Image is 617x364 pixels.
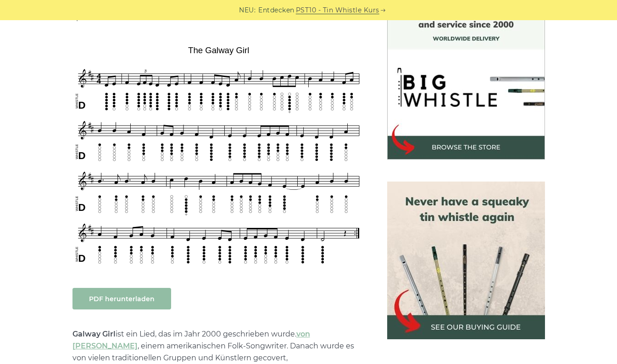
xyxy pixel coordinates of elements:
[72,330,310,350] a: von [PERSON_NAME]
[387,2,545,160] img: BigWhistle Tin Whistle Shop
[296,5,379,16] a: PST10 - Tin Whistle Kurs
[72,288,171,309] a: PDF herunterladen
[72,42,365,270] img: Das Galway Girl Tin Whistle Tab & Noten
[387,182,545,339] img: Tin Whistle Kaufberatung
[239,5,256,16] span: NEU:
[296,6,379,14] font: PST10 - Tin Whistle Kurs
[258,5,295,16] span: Entdecken
[72,330,116,338] strong: Galway Girl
